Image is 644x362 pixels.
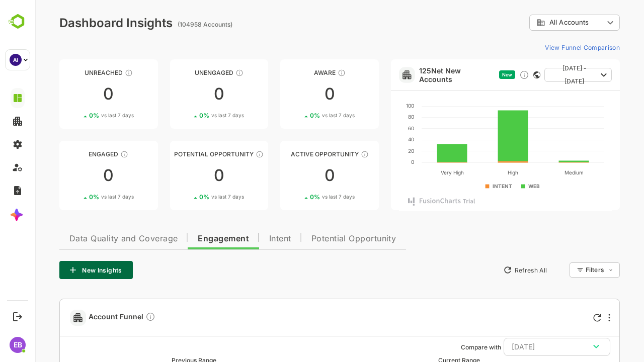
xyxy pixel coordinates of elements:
button: Refresh All [463,262,516,278]
div: Engaged [24,150,123,158]
div: Filters [549,261,585,279]
div: These accounts are MQAs and can be passed on to Inside Sales [220,150,228,158]
ag: (104958 Accounts) [142,21,200,28]
a: AwareThese accounts have just entered the buying cycle and need further nurturing00%vs last 7 days [245,59,344,129]
button: Logout [11,310,24,323]
text: High [472,169,483,176]
span: vs last 7 days [66,193,99,201]
a: Potential OpportunityThese accounts are MQAs and can be passed on to Inside Sales00%vs last 7 days [135,141,233,210]
button: [DATE] - [DATE] [509,68,577,82]
span: vs last 7 days [287,112,319,119]
img: BambooboxLogoMark.f1c84d78b4c51b1a7b5f700c9845e183.svg [5,12,31,31]
span: New [467,72,477,77]
div: Unengaged [135,69,233,76]
div: 0 % [54,193,99,201]
span: All Accounts [514,19,553,26]
span: [DATE] - [DATE] [517,62,561,88]
div: 0 % [275,112,319,119]
div: These accounts have not been engaged with for a defined time period [90,69,98,77]
div: Potential Opportunity [135,150,233,158]
a: Active OpportunityThese accounts have open opportunities which might be at any of the Sales Stage... [245,141,344,210]
span: Account Funnel [53,312,120,323]
div: 0 [24,167,123,184]
div: 0 [245,167,344,184]
span: Potential Opportunity [276,235,361,243]
button: View Funnel Comparison [506,39,585,55]
div: EB [10,337,26,353]
text: 80 [373,114,379,120]
span: vs last 7 days [176,112,209,119]
button: [DATE] [468,338,575,356]
div: More [573,314,575,322]
div: These accounts are warm, further nurturing would qualify them to MQAs [85,150,93,158]
span: vs last 7 days [66,112,99,119]
span: Data Quality and Coverage [34,235,142,243]
div: AI [10,54,22,66]
a: UnreachedThese accounts have not been engaged with for a defined time period00%vs last 7 days [24,59,123,129]
div: Unreached [24,69,123,76]
div: Filters [550,266,569,274]
span: Engagement [163,235,214,243]
span: vs last 7 days [287,193,319,201]
a: 125Net New Accounts [384,66,460,83]
div: All Accounts [501,18,569,27]
div: 0 [245,86,344,102]
div: 0 % [275,193,319,201]
div: This card does not support filter and segments [498,71,505,78]
div: Dashboard Insights [24,16,137,30]
div: 0 % [164,112,209,119]
div: Active Opportunity [245,150,344,158]
div: These accounts have just entered the buying cycle and need further nurturing [302,69,310,77]
text: Medium [529,169,548,175]
div: All Accounts [494,13,585,33]
text: 0 [376,159,379,165]
span: vs last 7 days [176,193,209,201]
div: Discover new ICP-fit accounts showing engagement — via intent surges, anonymous website visits, L... [484,70,494,80]
div: These accounts have open opportunities which might be at any of the Sales Stages [326,150,334,158]
button: New Insights [24,261,98,279]
div: Refresh [558,314,566,322]
text: 60 [373,125,379,131]
div: Aware [245,69,344,76]
div: These accounts have not shown enough engagement and need nurturing [200,69,208,77]
text: 100 [371,103,379,109]
div: 0 [24,86,123,102]
div: 0 [135,167,233,184]
span: Intent [234,235,256,243]
div: 0 % [164,193,209,201]
div: 0 [135,86,233,102]
a: EngagedThese accounts are warm, further nurturing would qualify them to MQAs00%vs last 7 days [24,141,123,210]
div: 0 % [54,112,99,119]
text: 40 [373,136,379,142]
div: [DATE] [476,340,567,353]
a: UnengagedThese accounts have not shown enough engagement and need nurturing00%vs last 7 days [135,59,233,129]
div: Compare Funnel to any previous dates, and click on any plot in the current funnel to view the det... [110,312,120,323]
ag: Compare with [426,343,466,351]
text: Very High [405,169,428,176]
text: 20 [373,148,379,154]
